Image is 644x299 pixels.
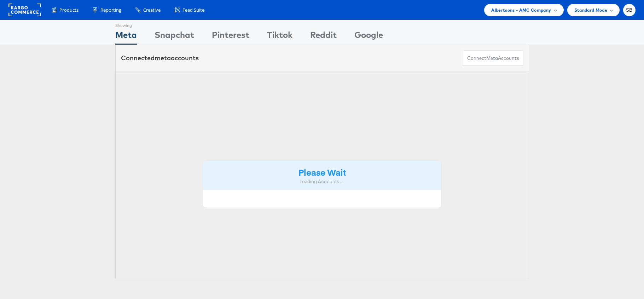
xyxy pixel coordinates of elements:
span: Feed Suite [182,7,204,13]
span: Reporting [100,7,121,13]
div: Reddit [310,29,337,45]
span: Standard Mode [574,6,607,14]
div: Loading Accounts .... [208,178,436,185]
div: Google [354,29,383,45]
div: Connected accounts [121,53,199,63]
div: Tiktok [267,29,292,45]
strong: Please Wait [298,166,346,178]
span: Creative [143,7,161,13]
div: Meta [115,29,137,45]
span: Albertsons - AMC Company [491,6,551,14]
div: Showing [115,20,137,29]
span: meta [155,54,171,62]
button: ConnectmetaAccounts [463,50,523,66]
span: SB [626,8,633,12]
span: Products [59,7,79,13]
div: Snapchat [155,29,194,45]
div: Pinterest [212,29,249,45]
span: meta [486,55,498,62]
